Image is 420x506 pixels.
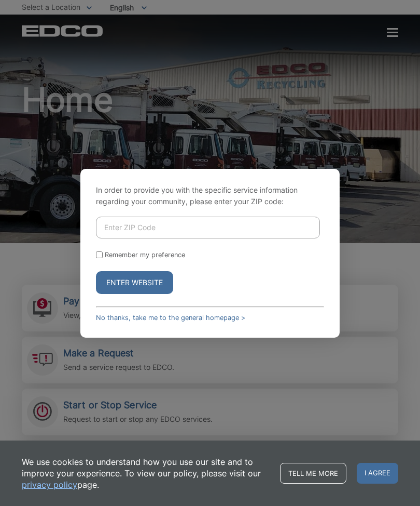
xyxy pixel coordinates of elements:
[105,251,185,259] label: Remember my preference
[22,456,270,490] p: We use cookies to understand how you use our site and to improve your experience. To view our pol...
[96,217,320,238] input: Enter ZIP Code
[22,479,77,490] a: privacy policy
[96,271,173,294] button: Enter Website
[357,463,398,484] span: I agree
[96,184,324,207] p: In order to provide you with the specific service information regarding your community, please en...
[96,314,245,322] a: No thanks, take me to the general homepage >
[280,463,346,484] a: Tell me more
